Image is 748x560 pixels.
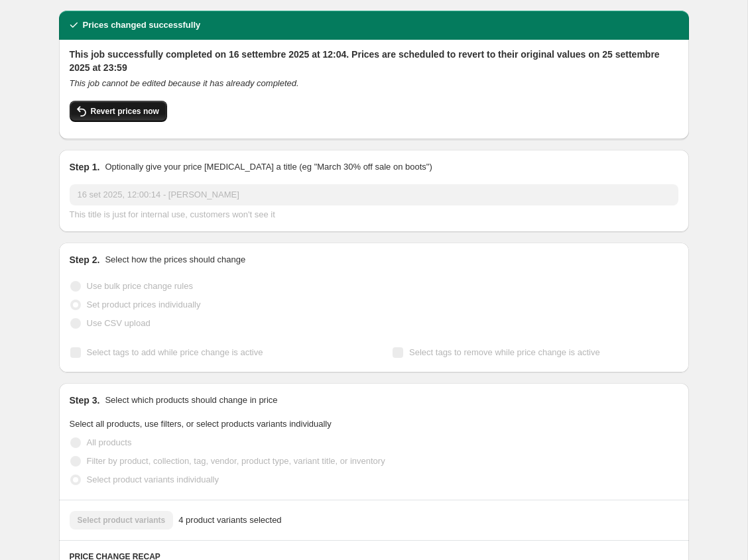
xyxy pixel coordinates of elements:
[91,106,159,117] span: Revert prices now
[70,394,100,407] h2: Step 3.
[70,184,678,205] input: 30% off holiday sale
[70,253,100,266] h2: Step 2.
[87,456,385,466] span: Filter by product, collection, tag, vendor, product type, variant title, or inventory
[70,78,299,88] i: This job cannot be edited because it has already completed.
[70,160,100,174] h2: Step 1.
[87,347,263,357] span: Select tags to add while price change is active
[87,300,201,309] span: Set product prices individually
[409,347,600,357] span: Select tags to remove while price change is active
[87,475,219,484] span: Select product variants individually
[87,281,193,291] span: Use bulk price change rules
[70,419,332,429] span: Select all products, use filters, or select products variants individually
[83,19,201,32] h2: Prices changed successfully
[178,514,281,527] span: 4 product variants selected
[87,437,132,447] span: All products
[87,318,151,328] span: Use CSV upload
[70,209,275,219] span: This title is just for internal use, customers won't see it
[70,101,167,122] button: Revert prices now
[105,160,432,174] p: Optionally give your price [MEDICAL_DATA] a title (eg "March 30% off sale on boots")
[105,253,245,266] p: Select how the prices should change
[70,48,678,74] h2: This job successfully completed on 16 settembre 2025 at 12:04. Prices are scheduled to revert to ...
[105,394,277,407] p: Select which products should change in price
